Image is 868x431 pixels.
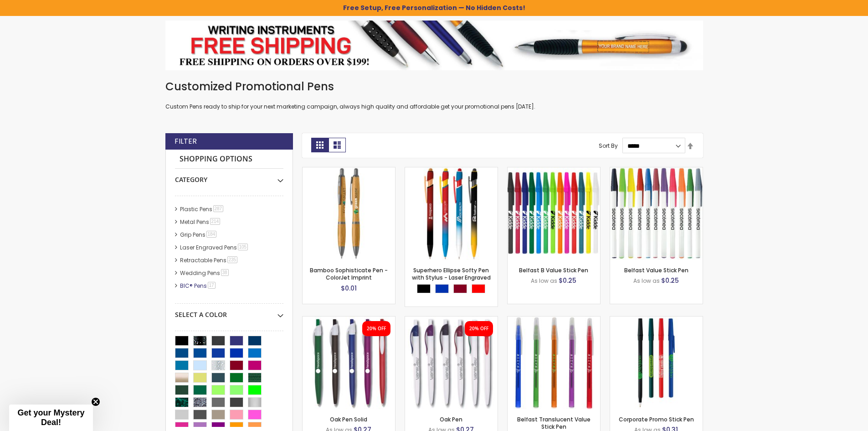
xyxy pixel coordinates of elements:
a: Metal Pens214 [178,218,224,226]
a: Belfast B Value Stick Pen [519,266,588,274]
div: Select A Color [175,304,283,319]
img: Belfast Translucent Value Stick Pen [508,317,600,409]
a: Belfast Translucent Value Stick Pen [508,316,600,324]
span: 235 [227,256,238,263]
a: Corporate Promo Stick Pen [619,415,694,423]
strong: Grid [311,138,329,152]
a: Belfast Value Stick Pen [610,167,703,175]
span: 214 [210,218,221,225]
a: Belfast Value Stick Pen [624,266,688,274]
strong: Shopping Options [175,150,283,169]
div: Red [472,284,485,293]
a: Oak Pen [440,415,462,423]
label: Sort By [599,142,618,150]
a: Grip Pens184 [178,231,220,239]
a: Belfast Translucent Value Stick Pen [517,415,591,431]
img: Pens [165,21,703,70]
span: As low as [531,277,557,285]
img: Oak Pen [405,317,498,409]
h1: Customized Promotional Pens [165,79,703,94]
img: Belfast Value Stick Pen [610,167,703,260]
div: Black [417,284,431,293]
span: $0.01 [341,284,357,293]
a: Retractable Pens235 [178,256,241,264]
img: Corporate Promo Stick Pen [610,317,703,409]
button: Close teaser [91,397,100,406]
div: 20% OFF [469,326,488,332]
span: Get your Mystery Deal! [17,408,84,427]
img: Bamboo Sophisticate Pen - ColorJet Imprint [303,167,395,260]
img: Superhero Ellipse Softy Pen with Stylus - Laser Engraved [405,167,498,260]
a: BIC® Pens17 [178,282,219,290]
span: 105 [238,244,248,250]
span: 287 [213,205,224,212]
a: Belfast B Value Stick Pen [508,167,600,175]
img: Oak Pen Solid [303,317,395,409]
iframe: Google Customer Reviews [793,406,868,431]
span: $0.25 [559,276,576,285]
a: Oak Pen [405,316,498,324]
div: Get your Mystery Deal!Close teaser [9,405,93,431]
img: Belfast B Value Stick Pen [508,167,600,260]
span: As low as [633,277,660,285]
a: Bamboo Sophisticate Pen - ColorJet Imprint [303,167,395,175]
a: Plastic Pens287 [178,205,227,213]
div: Burgundy [453,284,467,293]
span: 184 [206,231,217,238]
a: Superhero Ellipse Softy Pen with Stylus - Laser Engraved [412,266,491,281]
a: Superhero Ellipse Softy Pen with Stylus - Laser Engraved [405,167,498,175]
span: 38 [221,269,229,276]
div: 20% OFF [367,326,386,332]
div: Custom Pens ready to ship for your next marketing campaign, always high quality and affordable ge... [165,79,703,111]
strong: Filter [175,136,197,146]
a: Corporate Promo Stick Pen [610,316,703,324]
span: $0.25 [661,276,679,285]
a: Oak Pen Solid [303,316,395,324]
div: Blue [435,284,449,293]
span: 17 [208,282,216,289]
a: Bamboo Sophisticate Pen - ColorJet Imprint [310,266,388,281]
a: Oak Pen Solid [330,415,367,423]
a: Laser Engraved Pens105 [178,244,252,251]
a: Wedding Pens38 [178,269,232,277]
div: Category [175,169,283,184]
